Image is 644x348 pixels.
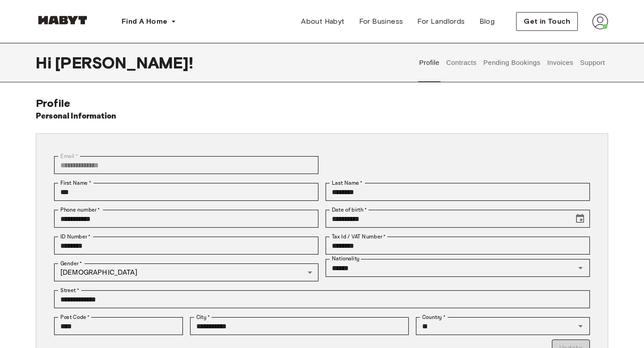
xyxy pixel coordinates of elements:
[332,179,363,187] label: Last Name
[418,43,441,82] button: Profile
[196,313,210,321] label: City
[574,320,587,332] button: Open
[422,313,445,321] label: Country
[417,16,465,27] span: For Landlords
[60,259,82,267] label: Gender
[54,156,318,174] div: You can't change your email address at the moment. Please reach out to customer support in case y...
[592,13,608,30] img: avatar
[60,233,90,241] label: ID Number
[524,16,570,27] span: Get in Touch
[60,286,79,294] label: Street
[54,263,318,281] div: [DEMOGRAPHIC_DATA]
[574,262,587,274] button: Open
[332,255,360,263] label: Nationality
[332,233,386,241] label: Tax Id / VAT Number
[122,16,167,27] span: Find A Home
[445,43,478,82] button: Contracts
[359,16,403,27] span: For Business
[60,313,90,321] label: Post Code
[36,110,117,123] h6: Personal Information
[36,97,70,110] span: Profile
[36,53,55,72] span: Hi
[579,43,606,82] button: Support
[571,210,589,228] button: Choose date, selected date is Feb 14, 2002
[416,43,608,82] div: user profile tabs
[482,43,542,82] button: Pending Bookings
[472,13,502,30] a: Blog
[294,13,352,30] a: About Habyt
[516,12,578,31] button: Get in Touch
[332,206,367,214] label: Date of birth
[546,43,574,82] button: Invoices
[479,16,495,27] span: Blog
[301,16,344,27] span: About Habyt
[352,13,411,30] a: For Business
[60,206,100,214] label: Phone number
[60,179,91,187] label: First Name
[55,53,193,72] span: [PERSON_NAME] !
[114,13,183,30] button: Find A Home
[60,152,78,160] label: Email
[36,16,89,25] img: Habyt
[410,13,472,30] a: For Landlords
